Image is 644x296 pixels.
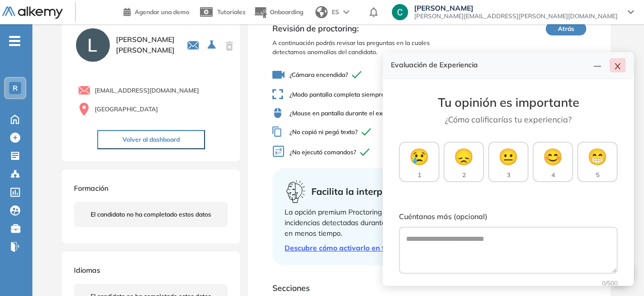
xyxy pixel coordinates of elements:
button: 😢1 [399,142,439,182]
button: Atrás [546,22,586,35]
h4: Evaluación de Experiencia [391,61,589,69]
span: ¿Modo pantalla completa siempre activado? [272,89,454,100]
img: world [315,6,328,18]
span: 😐 [498,144,518,168]
span: Formación [74,184,108,193]
span: ES [332,8,339,17]
span: Idiomas [74,266,100,275]
button: Seleccione la evaluación activa [204,36,222,54]
span: 5 [596,171,599,180]
span: [PERSON_NAME] [PERSON_NAME] [116,34,175,56]
span: 4 [551,171,555,180]
span: [GEOGRAPHIC_DATA] [95,105,158,114]
span: 😞 [454,144,474,168]
span: [PERSON_NAME] [414,4,618,12]
span: ¿No copió ni pegó texto? [272,126,454,137]
span: Secciones [272,282,586,294]
button: 😞2 [444,142,484,182]
span: Onboarding [270,8,303,16]
span: [PERSON_NAME][EMAIL_ADDRESS][PERSON_NAME][DOMAIN_NAME] [414,12,618,20]
span: 3 [507,171,510,180]
button: 😐3 [488,142,529,182]
span: Facilita la interpretación de resultados con Proctoring AI [311,185,559,198]
a: Descubre cómo activarlo en tu próxima evaluación [285,243,574,253]
label: Cuéntanos más (opcional) [399,212,618,223]
button: Onboarding [254,2,303,23]
div: 0 /500 [399,279,618,288]
img: Logo [2,7,63,19]
span: 2 [462,171,466,180]
span: 1 [418,171,421,180]
img: arrow [343,10,349,14]
a: Agendar una demo [124,5,189,17]
span: ¿Cámara encendida? [272,69,454,81]
span: [EMAIL_ADDRESS][DOMAIN_NAME] [95,86,199,95]
span: close [614,62,622,70]
span: ¿Mouse en pantalla durante el examen? [272,108,454,118]
button: close [610,58,626,72]
span: Tutoriales [217,8,246,16]
button: line [589,58,606,72]
span: 😁 [587,144,608,168]
img: PROFILE_MENU_LOGO_USER [74,26,111,64]
span: 😢 [409,144,429,168]
span: 😊 [543,144,563,168]
h3: Tu opinión es importante [399,95,618,110]
button: Volver al dashboard [97,130,205,149]
button: 😁5 [577,142,618,182]
span: Revisión de proctoring: [272,22,454,34]
p: ¿Cómo calificarías tu experiencia? [399,113,618,125]
span: El candidato no ha completado estos datos [91,210,211,219]
span: ¿No ejecutó comandos? [272,145,454,160]
span: line [593,62,601,70]
button: 😊4 [533,142,573,182]
span: R [13,84,18,92]
span: Agendar una demo [135,8,189,16]
div: La opción premium Proctoring AI te permitirá interpretar automáticamente aquellas incidencias det... [285,207,574,239]
i: - [9,40,20,42]
span: A continuación podrás revisar las preguntas en la cuales detectamos anomalías del candidato. [272,38,454,57]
